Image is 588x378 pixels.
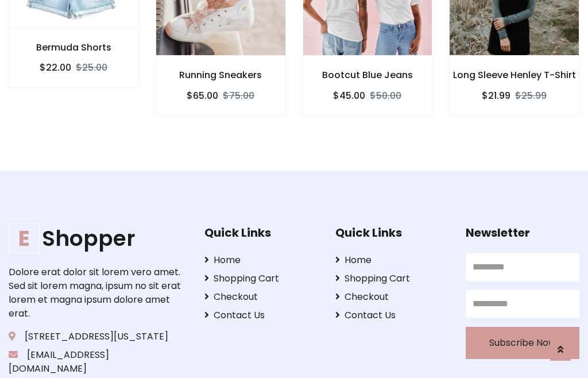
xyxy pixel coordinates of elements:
[482,90,510,101] h6: $21.99
[9,42,138,53] h6: Bermuda Shorts
[9,348,187,376] p: [EMAIL_ADDRESS][DOMAIN_NAME]
[204,290,318,304] a: Checkout
[9,330,187,344] p: [STREET_ADDRESS][US_STATE]
[204,226,318,240] h5: Quick Links
[223,89,254,102] del: $75.00
[204,272,318,286] a: Shopping Cart
[9,226,187,252] h1: Shopper
[9,226,187,252] a: EShopper
[204,253,318,267] a: Home
[40,62,71,73] h6: $22.00
[204,308,318,322] a: Contact Us
[370,89,401,102] del: $50.00
[9,265,187,321] p: Dolore erat dolor sit lorem vero amet. Sed sit lorem magna, ipsum no sit erat lorem et magna ipsu...
[335,226,449,240] h5: Quick Links
[335,308,449,322] a: Contact Us
[156,70,285,80] h6: Running Sneakers
[450,70,579,80] h6: Long Sleeve Henley T-Shirt
[333,90,365,101] h6: $45.00
[76,61,107,74] del: $25.00
[466,226,579,240] h5: Newsletter
[303,70,432,80] h6: Bootcut Blue Jeans
[515,89,547,102] del: $25.99
[466,327,579,359] button: Subscribe Now
[335,272,449,286] a: Shopping Cart
[335,290,449,304] a: Checkout
[9,223,40,254] span: E
[335,253,449,267] a: Home
[187,90,218,101] h6: $65.00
